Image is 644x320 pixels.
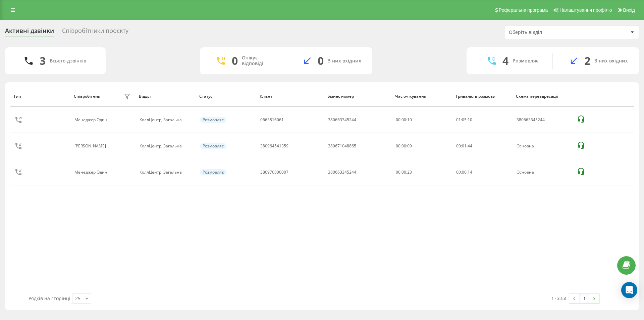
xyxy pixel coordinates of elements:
span: 01 [462,143,467,149]
div: 380970800007 [260,170,288,175]
span: 00 [462,169,467,175]
div: 380663345244 [328,118,356,122]
div: Оберіть відділ [509,30,589,35]
div: 0663816061 [260,118,284,122]
div: 380964541359 [260,144,288,148]
div: Співробітники проєкту [62,27,128,38]
div: 380663345244 [328,170,356,175]
div: Статус [199,94,253,99]
div: З них вхідних [594,58,628,64]
div: Розмовляє [200,169,226,175]
div: Розмовляє [200,117,226,123]
div: Клієнт [260,94,321,99]
div: 25 [75,295,80,302]
span: 44 [468,143,472,149]
div: Розмовляє [513,58,538,64]
div: Менеджер Один [74,118,109,122]
span: Вихід [623,7,635,13]
div: 3 [40,54,46,67]
div: Схема переадресації [516,94,570,99]
div: Основна [517,170,570,175]
div: Тип [13,94,67,99]
div: : : [456,118,472,122]
div: Розмовляє [200,143,226,149]
a: 1 [579,294,589,303]
div: Менеджер Один [74,170,109,175]
div: КоллЦентр, Загальна [140,170,193,175]
div: 00:00:23 [396,170,449,175]
div: 2 [584,54,590,67]
span: 14 [468,169,472,175]
span: 10 [468,117,472,123]
span: 00 [456,169,461,175]
div: 0 [232,54,238,67]
div: Відділ [139,94,193,99]
div: Основна [517,144,570,148]
span: Налаштування профілю [559,7,612,13]
div: Час очікування [395,94,449,99]
div: Тривалість розмови [455,94,509,99]
div: 380663345244 [517,118,570,122]
div: 00:00:10 [396,118,449,122]
span: 05 [462,117,467,123]
div: КоллЦентр, Загальна [140,118,193,122]
div: 1 - 3 з 3 [551,295,566,302]
div: Open Intercom Messenger [621,282,637,298]
div: Активні дзвінки [5,27,54,38]
span: 00 [456,143,461,149]
div: З них вхідних [328,58,361,64]
div: КоллЦентр, Загальна [140,144,193,148]
div: 00:00:09 [396,144,449,148]
div: Співробітник [74,94,100,99]
div: Очікує відповіді [242,55,276,66]
div: : : [456,144,472,148]
div: Всього дзвінків [50,58,86,64]
span: Рядків на сторінці [29,295,70,302]
div: : : [456,170,472,175]
div: [PERSON_NAME] [74,144,108,148]
div: 0 [318,54,324,67]
div: 380671048865 [328,144,356,148]
span: 01 [456,117,461,123]
div: Бізнес номер [327,94,389,99]
div: 4 [502,54,508,67]
span: Реферальна програма [499,7,548,13]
